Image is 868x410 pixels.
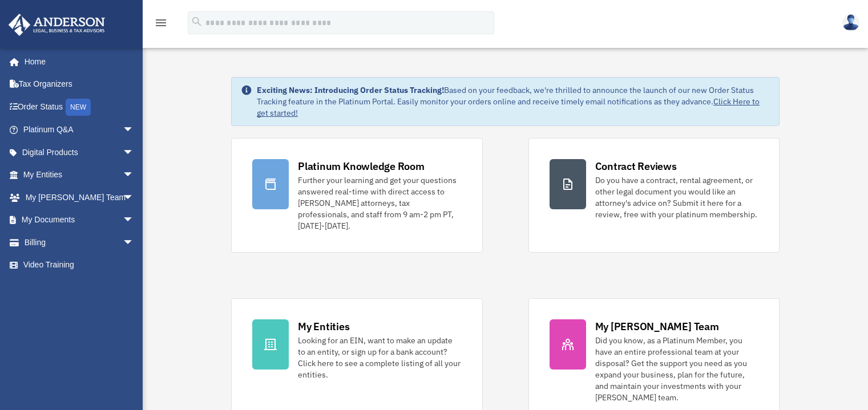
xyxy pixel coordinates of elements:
a: Billingarrow_drop_down [8,231,151,254]
div: Based on your feedback, we're thrilled to announce the launch of our new Order Status Tracking fe... [257,84,770,119]
a: Video Training [8,254,151,277]
strong: Exciting News: Introducing Order Status Tracking! [257,85,444,95]
div: Further your learning and get your questions answered real-time with direct access to [PERSON_NAM... [298,174,461,232]
span: arrow_drop_down [123,186,146,209]
img: User Pic [842,14,859,31]
a: My Entitiesarrow_drop_down [8,164,151,186]
div: Did you know, as a Platinum Member, you have an entire professional team at your disposal? Get th... [595,335,758,403]
a: Platinum Q&Aarrow_drop_down [8,119,151,141]
span: arrow_drop_down [123,119,146,142]
a: menu [154,20,168,30]
div: My Entities [298,319,349,334]
div: My [PERSON_NAME] Team [595,319,719,334]
a: My Documentsarrow_drop_down [8,209,151,232]
div: Do you have a contract, rental agreement, or other legal document you would like an attorney's ad... [595,174,758,220]
a: Contract Reviews Do you have a contract, rental agreement, or other legal document you would like... [528,138,780,253]
a: Tax Organizers [8,73,151,96]
a: My [PERSON_NAME] Teamarrow_drop_down [8,186,151,209]
a: Platinum Knowledge Room Further your learning and get your questions answered real-time with dire... [231,138,482,253]
span: arrow_drop_down [123,209,146,232]
div: Platinum Knowledge Room [298,159,425,173]
a: Order StatusNEW [8,95,151,119]
span: arrow_drop_down [123,231,146,254]
div: Contract Reviews [595,159,677,173]
div: Looking for an EIN, want to make an update to an entity, or sign up for a bank account? Click her... [298,335,461,380]
a: Home [8,50,146,73]
div: NEW [66,99,91,116]
span: arrow_drop_down [123,141,146,164]
a: Click Here to get started! [257,96,760,118]
i: menu [154,16,168,30]
span: arrow_drop_down [123,164,146,187]
a: Digital Productsarrow_drop_down [8,141,151,164]
i: search [191,15,203,28]
img: Anderson Advisors Platinum Portal [5,14,108,36]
